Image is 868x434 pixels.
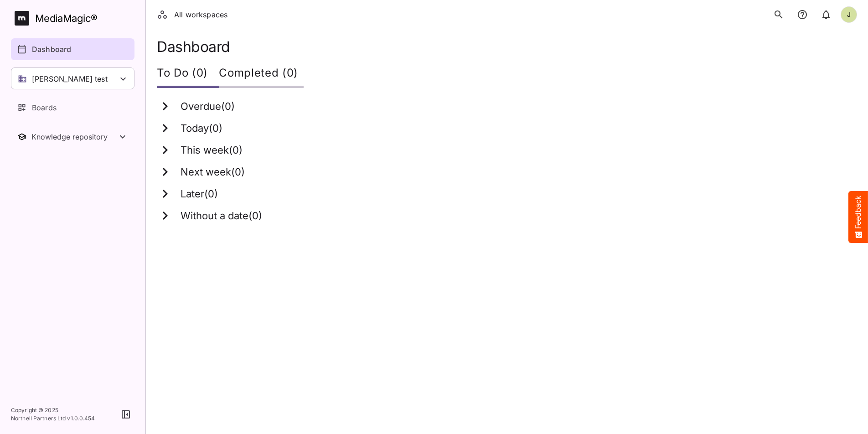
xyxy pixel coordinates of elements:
h3: Later ( 0 ) [181,188,218,200]
button: notifications [817,5,835,24]
a: MediaMagic® [15,11,134,26]
h1: Dashboard [157,38,857,55]
a: Dashboard [11,38,134,60]
p: Boards [32,102,57,113]
button: search [770,5,788,24]
div: MediaMagic ® [35,11,98,26]
div: Completed (0) [219,61,304,88]
button: Toggle Knowledge repository [11,126,134,148]
div: To Do (0) [157,61,219,88]
p: Northell Partners Ltd v 1.0.0.454 [11,414,95,423]
h3: Without a date ( 0 ) [181,210,262,222]
h3: Today ( 0 ) [181,123,222,134]
p: Copyright © 2025 [11,406,95,414]
p: [PERSON_NAME] test [32,73,108,84]
p: Dashboard [32,44,71,55]
div: J [841,6,857,23]
h3: Next week ( 0 ) [181,166,245,178]
nav: Knowledge repository [11,126,134,148]
a: Boards [11,97,134,119]
button: notifications [793,5,811,24]
button: Feedback [848,191,868,243]
h3: Overdue ( 0 ) [181,101,235,113]
h3: This week ( 0 ) [181,145,243,156]
div: Knowledge repository [31,132,117,141]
